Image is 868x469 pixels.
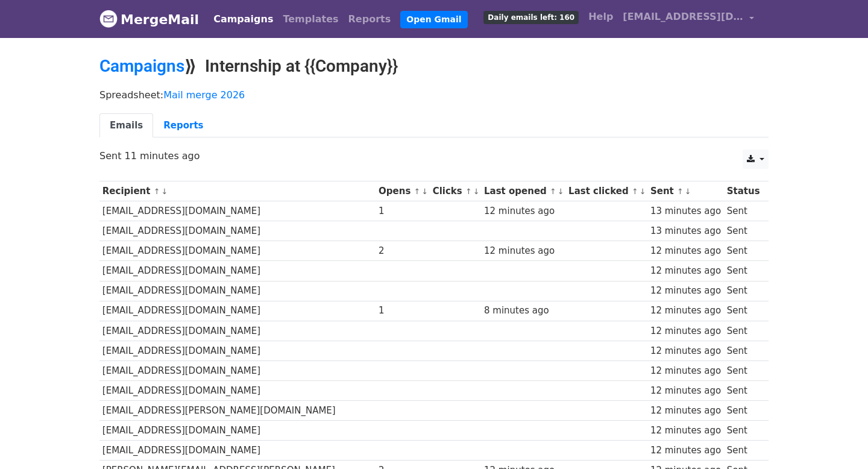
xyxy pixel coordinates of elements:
div: 12 minutes ago [650,364,721,378]
td: Sent [724,201,763,221]
div: 12 minutes ago [650,324,721,338]
a: Daily emails left: 160 [479,5,583,29]
th: Recipient [99,181,376,201]
a: ↓ [640,187,646,196]
th: Opens [376,181,430,201]
td: [EMAIL_ADDRESS][DOMAIN_NAME] [99,381,376,401]
h2: ⟫ Internship at {{Company}} [99,56,769,77]
a: ↑ [414,187,421,196]
td: Sent [724,301,763,321]
div: 12 minutes ago [650,244,721,258]
td: Sent [724,441,763,461]
td: Sent [724,241,763,261]
td: [EMAIL_ADDRESS][DOMAIN_NAME] [99,281,376,301]
div: 12 minutes ago [650,264,721,278]
a: ↓ [161,187,168,196]
span: [EMAIL_ADDRESS][DOMAIN_NAME] [623,10,743,24]
td: Sent [724,341,763,360]
div: 1 [379,304,427,318]
a: Open Gmail [400,11,467,28]
div: 12 minutes ago [650,444,721,458]
a: ↑ [632,187,638,196]
a: Templates [278,7,343,31]
div: 12 minutes ago [650,384,721,398]
th: Clicks [430,181,481,201]
div: 12 minutes ago [484,204,562,218]
td: [EMAIL_ADDRESS][DOMAIN_NAME] [99,441,376,461]
td: Sent [724,281,763,301]
a: [EMAIL_ADDRESS][DOMAIN_NAME] [618,5,759,33]
th: Status [724,181,763,201]
th: Sent [647,181,724,201]
td: Sent [724,421,763,441]
div: 12 minutes ago [650,404,721,418]
a: ↑ [154,187,160,196]
td: Sent [724,221,763,241]
th: Last opened [481,181,565,201]
p: Spreadsheet: [99,89,769,101]
a: Campaigns [209,7,278,31]
a: ↓ [473,187,480,196]
a: Reports [153,113,213,138]
a: ↑ [465,187,472,196]
td: [EMAIL_ADDRESS][DOMAIN_NAME] [99,241,376,261]
a: ↓ [558,187,564,196]
td: [EMAIL_ADDRESS][DOMAIN_NAME] [99,201,376,221]
td: [EMAIL_ADDRESS][DOMAIN_NAME] [99,360,376,380]
a: Campaigns [99,56,184,76]
img: MergeMail logo [99,10,118,28]
div: 12 minutes ago [650,424,721,438]
td: [EMAIL_ADDRESS][PERSON_NAME][DOMAIN_NAME] [99,401,376,421]
a: ↓ [421,187,428,196]
div: 12 minutes ago [484,244,562,258]
a: ↑ [550,187,556,196]
td: Sent [724,360,763,380]
td: [EMAIL_ADDRESS][DOMAIN_NAME] [99,341,376,360]
td: Sent [724,321,763,341]
a: Reports [344,7,396,31]
div: 13 minutes ago [650,204,721,218]
div: 8 minutes ago [484,304,562,318]
td: [EMAIL_ADDRESS][DOMAIN_NAME] [99,221,376,241]
a: Help [583,5,618,29]
td: Sent [724,381,763,401]
div: 1 [379,204,427,218]
td: Sent [724,261,763,281]
th: Last clicked [565,181,647,201]
td: [EMAIL_ADDRESS][DOMAIN_NAME] [99,261,376,281]
div: 13 minutes ago [650,224,721,238]
div: 12 minutes ago [650,304,721,318]
td: [EMAIL_ADDRESS][DOMAIN_NAME] [99,301,376,321]
a: Mail merge 2026 [163,89,245,101]
div: 12 minutes ago [650,284,721,298]
div: 2 [379,244,427,258]
iframe: Chat Widget [808,411,868,469]
a: ↑ [677,187,684,196]
td: Sent [724,401,763,421]
div: 12 minutes ago [650,344,721,358]
a: ↓ [685,187,691,196]
a: Emails [99,113,153,138]
p: Sent 11 minutes ago [99,150,769,162]
span: Daily emails left: 160 [483,11,579,24]
a: MergeMail [99,7,199,32]
td: [EMAIL_ADDRESS][DOMAIN_NAME] [99,321,376,341]
td: [EMAIL_ADDRESS][DOMAIN_NAME] [99,421,376,441]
